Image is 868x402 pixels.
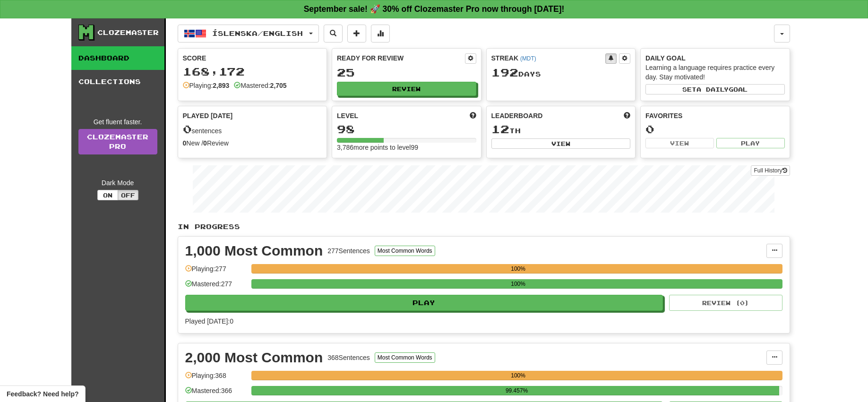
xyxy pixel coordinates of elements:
[327,353,370,362] div: 368 Sentences
[270,82,287,89] strong: 2,705
[183,122,192,136] span: 0
[520,55,536,62] a: (MDT)
[645,53,785,63] div: Daily Goal
[183,139,187,147] strong: 0
[97,28,159,37] div: Clozemaster
[185,371,247,386] div: Playing: 368
[491,53,606,63] div: Streak
[491,122,509,136] span: 12
[185,295,663,311] button: Play
[304,4,565,14] strong: September sale! 🚀 30% off Clozemaster Pro now through [DATE]!
[97,190,118,200] button: On
[254,279,782,289] div: 100%
[645,63,785,82] div: Learning a language requires practice every day. Stay motivated!
[645,111,785,120] div: Favorites
[185,386,247,402] div: Mastered: 366
[183,66,322,77] div: 168,172
[178,222,790,231] p: In Progress
[645,138,714,148] button: View
[324,25,343,43] button: Search sentences
[183,81,230,90] div: Playing:
[71,46,164,70] a: Dashboard
[337,67,476,78] div: 25
[183,123,322,136] div: sentences
[470,111,476,120] span: Score more points to level up
[234,81,286,90] div: Mastered:
[347,25,366,43] button: Add sentence to collection
[337,82,476,96] button: Review
[185,279,247,295] div: Mastered: 277
[491,123,631,136] div: th
[254,371,782,380] div: 100%
[212,29,303,37] span: Íslenska / English
[375,246,435,256] button: Most Common Words
[254,386,780,395] div: 99.457%
[751,165,790,176] button: Full History
[669,295,782,311] button: Review (0)
[491,138,631,149] button: View
[185,244,323,258] div: 1,000 Most Common
[183,138,322,148] div: New / Review
[327,246,370,256] div: 277 Sentences
[78,178,157,188] div: Dark Mode
[645,123,785,135] div: 0
[491,111,543,120] span: Leaderboard
[716,138,785,148] button: Play
[78,129,157,154] a: ClozemasterPro
[183,111,233,120] span: Played [DATE]
[491,67,631,79] div: Day s
[185,351,323,365] div: 2,000 Most Common
[375,352,435,363] button: Most Common Words
[337,143,476,152] div: 3,786 more points to level 99
[118,190,138,200] button: Off
[78,117,157,127] div: Get fluent faster.
[254,264,782,274] div: 100%
[337,123,476,135] div: 98
[624,111,630,120] span: This week in points, UTC
[71,70,164,94] a: Collections
[337,111,358,120] span: Level
[371,25,390,43] button: More stats
[203,139,207,147] strong: 0
[213,82,229,89] strong: 2,893
[185,317,233,325] span: Played [DATE]: 0
[645,84,785,94] button: Seta dailygoal
[696,86,729,93] span: a daily
[178,25,319,43] button: Íslenska/English
[183,53,322,63] div: Score
[337,53,465,63] div: Ready for Review
[491,66,518,79] span: 192
[7,389,78,399] span: Open feedback widget
[185,264,247,280] div: Playing: 277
